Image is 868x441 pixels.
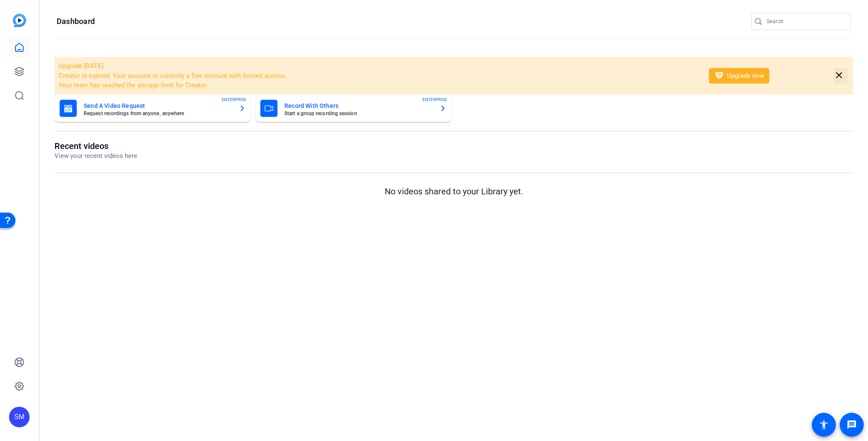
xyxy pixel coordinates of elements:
span: Upgrade [DATE] [59,62,103,70]
mat-card-subtitle: Request recordings from anyone, anywhere [84,111,232,116]
mat-card-subtitle: Start a group recording session [284,111,433,116]
button: Record With OthersStart a group recording sessionENTERPRISE [255,95,452,122]
mat-icon: message [847,420,857,430]
mat-card-title: Send A Video Request [84,101,232,111]
mat-icon: close [834,70,844,81]
h1: Dashboard [57,16,95,27]
div: SM [9,407,30,427]
mat-icon: diamond [714,71,724,81]
mat-icon: accessibility [819,420,829,430]
button: Upgrade now [709,68,769,83]
mat-card-title: Record With Others [284,101,433,111]
p: View your recent videos here [54,151,137,161]
p: No videos shared to your Library yet. [54,185,853,198]
input: Search [767,16,844,27]
span: ENTERPRISE [422,96,447,103]
button: Send A Video RequestRequest recordings from anyone, anywhereENTERPRISE [54,95,251,122]
img: blue-gradient.svg [13,14,26,27]
li: Your team has reached the storage limit for Creator. [59,80,698,90]
li: Creator is expired. Your account is currently a free account with limited access. [59,71,698,81]
h1: Recent videos [54,141,137,151]
span: ENTERPRISE [222,96,247,103]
